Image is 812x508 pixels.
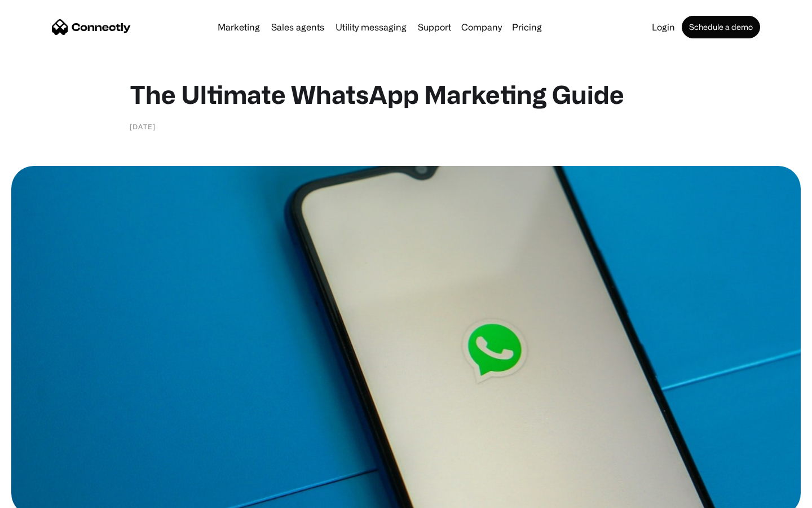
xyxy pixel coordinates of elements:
[11,488,68,504] aside: Language selected: English
[213,23,264,32] a: Marketing
[267,23,329,32] a: Sales agents
[507,23,546,32] a: Pricing
[23,488,68,504] ul: Language list
[130,79,682,110] h1: The Ultimate WhatsApp Marketing Guide
[682,16,760,38] a: Schedule a demo
[130,121,156,132] div: [DATE]
[461,19,502,35] div: Company
[413,23,456,32] a: Support
[331,23,411,32] a: Utility messaging
[647,23,679,32] a: Login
